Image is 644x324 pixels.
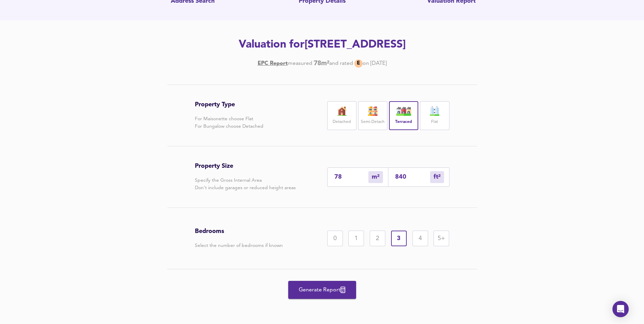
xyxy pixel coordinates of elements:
[334,174,368,181] input: Enter sqm
[195,228,283,235] h3: Bedrooms
[348,231,364,246] div: 1
[370,231,385,246] div: 2
[195,242,283,249] p: Select the number of bedrooms if known
[329,60,353,67] div: and rated
[354,59,363,68] div: E
[295,285,349,295] span: Generate Report
[420,101,449,130] div: Flat
[426,106,443,116] img: flat-icon
[368,171,383,183] div: m²
[358,101,387,130] div: Semi-Detach
[327,101,356,130] div: Detached
[612,301,629,317] div: Open Intercom Messenger
[288,281,356,299] button: Generate Report
[195,177,296,192] p: Specify the Gross Internal Area Don't include garages or reduced height areas
[434,231,449,246] div: 5+
[395,174,430,181] input: Sqft
[314,60,329,67] b: 78 m²
[327,231,343,246] div: 0
[395,106,412,116] img: house-icon
[430,171,444,183] div: m²
[389,101,418,130] div: Terraced
[361,118,385,126] label: Semi-Detach
[195,162,296,170] h3: Property Size
[391,231,407,246] div: 3
[258,59,387,68] div: [DATE]
[195,101,263,108] h3: Property Type
[412,231,428,246] div: 4
[395,118,412,126] label: Terraced
[363,60,369,67] div: on
[258,60,288,67] a: EPC Report
[195,115,263,130] p: For Maisonette choose Flat For Bungalow choose Detached
[130,37,514,52] h2: Valuation for [STREET_ADDRESS]
[364,106,381,116] img: house-icon
[431,118,438,126] label: Flat
[333,118,351,126] label: Detached
[333,106,350,116] img: house-icon
[288,60,312,67] div: measured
